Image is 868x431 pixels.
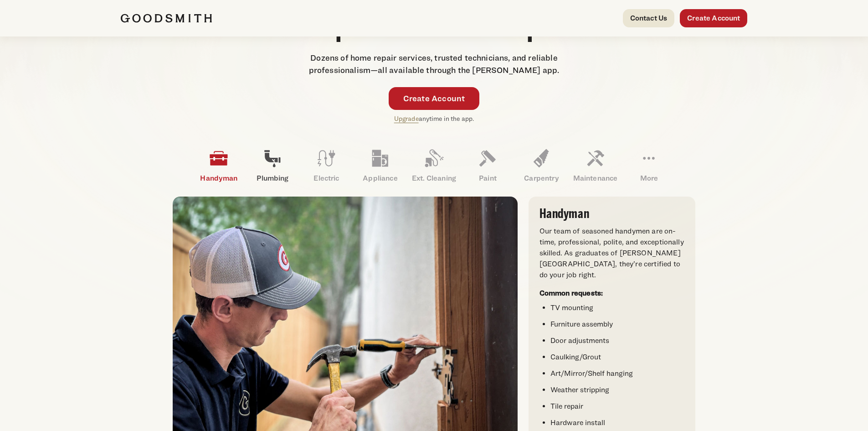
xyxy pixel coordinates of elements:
[550,401,684,412] li: Tile repair
[539,289,603,297] strong: Common requests:
[550,352,684,363] li: Caulking/Grout
[550,368,684,379] li: Art/Mirror/Shelf hanging
[550,335,684,346] li: Door adjustments
[461,142,514,189] a: Paint
[568,173,622,184] p: Maintenance
[622,173,676,184] p: More
[353,142,407,189] a: Appliance
[192,142,246,189] a: Handyman
[299,173,353,184] p: Electric
[550,384,684,395] li: Weather stripping
[394,114,474,124] p: anytime in the app.
[550,319,684,330] li: Furniture assembly
[309,53,560,75] span: Dozens of home repair services, trusted technicians, and reliable professionalism—all available t...
[622,142,676,189] a: More
[121,14,212,23] img: Goodsmith
[550,302,684,313] li: TV mounting
[407,173,461,184] p: Ext. Cleaning
[299,142,353,189] a: Electric
[514,142,568,189] a: Carpentry
[407,142,461,189] a: Ext. Cleaning
[514,173,568,184] p: Carpentry
[623,9,675,27] a: Contact Us
[568,142,622,189] a: Maintenance
[539,208,684,220] h3: Handyman
[461,173,514,184] p: Paint
[389,87,480,110] a: Create Account
[550,417,684,428] li: Hardware install
[192,173,246,184] p: Handyman
[394,114,419,122] a: Upgrade
[353,173,407,184] p: Appliance
[246,142,299,189] a: Plumbing
[680,9,747,27] a: Create Account
[539,226,684,280] p: Our team of seasoned handymen are on-time, professional, polite, and exceptionally skilled. As gr...
[246,173,299,184] p: Plumbing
